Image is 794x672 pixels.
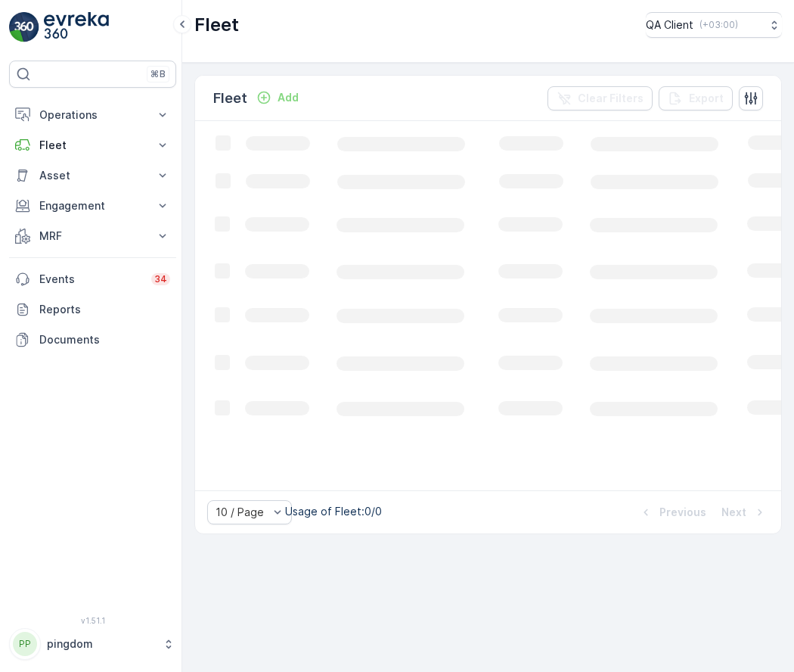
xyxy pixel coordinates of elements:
[721,505,746,520] p: Next
[659,505,706,520] p: Previous
[194,13,239,37] p: Fleet
[39,272,142,287] p: Events
[578,91,644,106] p: Clear Filters
[699,19,738,31] p: ( +03:00 )
[9,100,176,130] button: Operations
[250,89,305,107] button: Add
[150,68,166,80] p: ⌘B
[9,191,176,221] button: Engagement
[39,138,146,153] p: Fleet
[285,504,382,519] p: Usage of Fleet : 0/0
[689,91,724,106] p: Export
[39,229,146,244] p: MRF
[39,168,146,183] p: Asset
[9,264,176,294] a: Events34
[9,325,176,355] a: Documents
[9,12,39,42] img: logo
[547,86,653,110] button: Clear Filters
[213,88,247,109] p: Fleet
[39,107,146,123] p: Operations
[278,90,299,105] p: Add
[659,86,733,110] button: Export
[39,302,170,317] p: Reports
[154,273,167,285] p: 34
[646,12,782,38] button: QA Client(+03:00)
[47,636,155,652] p: pingdom
[39,198,146,213] p: Engagement
[9,130,176,160] button: Fleet
[9,294,176,325] a: Reports
[9,160,176,191] button: Asset
[39,332,170,347] p: Documents
[637,503,708,521] button: Previous
[9,221,176,251] button: MRF
[9,628,176,660] button: PPpingdom
[720,503,769,521] button: Next
[9,616,176,625] span: v 1.51.1
[646,17,693,33] p: QA Client
[44,12,109,42] img: logo_light-DOdMpM7g.png
[13,632,37,656] div: PP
